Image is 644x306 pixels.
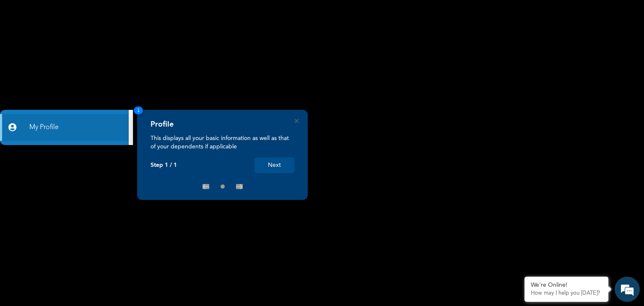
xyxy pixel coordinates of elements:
[531,282,602,289] div: We're Online!
[134,106,143,114] span: 1
[531,290,602,297] p: How may I help you today?
[254,158,294,173] button: Next
[151,162,177,169] p: Step 1 / 1
[151,134,294,151] p: This displays all your basic information as well as that of your dependents if applicable
[151,120,174,129] h4: Profile
[295,119,299,123] button: Close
